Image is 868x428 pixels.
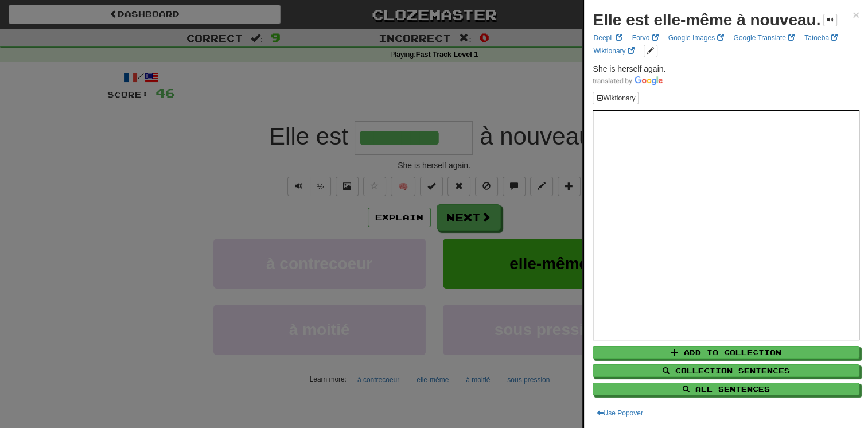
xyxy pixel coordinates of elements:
a: Google Images [665,32,727,44]
button: Close [853,9,859,21]
button: Use Popover [593,407,646,419]
button: Add to Collection [593,346,859,359]
a: Tatoeba [801,32,841,44]
a: Wiktionary [590,45,637,57]
a: DeepL [590,32,625,44]
a: Forvo [629,32,662,44]
span: She is herself again. [593,64,665,73]
img: Color short [593,76,663,85]
button: edit links [644,45,657,57]
button: Wiktionary [593,92,639,104]
button: Collection Sentences [593,364,859,377]
span: × [853,8,859,21]
button: All Sentences [593,383,859,395]
strong: Elle est elle-même à nouveau. [593,11,820,29]
a: Google Translate [730,32,798,44]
